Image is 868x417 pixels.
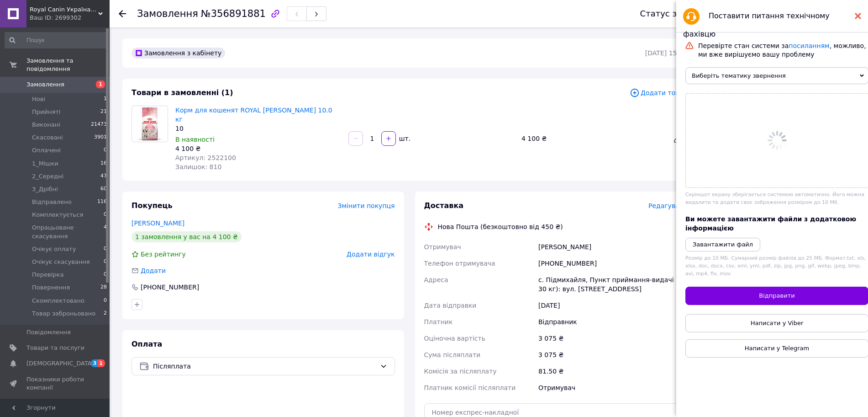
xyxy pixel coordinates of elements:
span: Royal Canin Україна (Інтернет-магазин) [30,5,98,14]
span: Адреса [424,276,448,283]
div: 1 замовлення у вас на 4 100 ₴ [132,231,242,242]
i: Завантажити файл [693,241,753,248]
div: 4 100 ₴ [518,132,665,145]
span: 3901 [94,134,107,142]
div: с. Підмихайля, Пункт приймання-видачі (до 30 кг): вул. [STREET_ADDRESS] [537,272,689,297]
span: Платник [424,318,453,326]
span: Комплектується [32,211,83,219]
span: Оплачені [32,146,61,155]
div: [PHONE_NUMBER] [537,255,689,272]
span: Товари в замовленні (1) [132,88,233,97]
div: Нова Пошта (безкоштовно від 450 ₴) [436,222,565,231]
span: Додати товар [630,88,687,98]
div: Ваш ID: 2699302 [30,14,110,22]
span: Сума післяплати [424,351,481,358]
span: Ви можете завантажити файли з додатковою інформацією [685,215,856,232]
div: [DATE] [537,297,689,314]
span: Повернення [32,283,70,292]
span: Показники роботи компанії [26,375,84,392]
span: 3 [91,359,98,367]
div: [PERSON_NAME] [537,239,689,255]
time: [DATE] 15:08 [645,49,687,57]
span: Платник комісії післяплати [424,384,516,391]
span: В наявності [175,136,215,143]
span: Комісія за післяплату [424,368,497,375]
span: Перевірка [32,271,63,279]
div: Відправник [537,314,689,330]
span: Повідомлення [26,328,71,337]
span: Оплата [132,340,162,348]
span: 0 [104,245,107,253]
span: 0 [104,258,107,266]
span: Скомплектовано [32,297,84,305]
div: [PHONE_NUMBER] [140,283,200,292]
span: Телефон отримувача [424,260,495,267]
span: 1_Мішки [32,160,58,168]
span: Без рейтингу [141,251,186,258]
div: шт. [397,134,411,143]
span: 47 [100,172,107,181]
span: Очікує скасування [32,258,90,266]
span: Дата відправки [424,302,477,309]
span: Покупець [132,201,173,210]
span: Виконані [32,121,60,129]
span: Написати у Viber [751,320,804,326]
span: Скасовані [32,134,63,142]
div: Отримувач [537,380,689,396]
span: Нові [32,95,45,103]
span: 21 [100,108,107,116]
span: Замовлення та повідомлення [26,57,110,73]
span: Редагувати [648,202,687,209]
span: 2_Середні [32,172,63,181]
a: Редагувати [669,129,687,148]
span: Написати у Telegram [745,345,809,352]
span: Доставка [424,201,464,210]
span: 1 [98,359,105,367]
a: [PERSON_NAME] [132,219,184,227]
span: Товари та послуги [26,344,84,352]
span: Залишок: 810 [175,163,221,171]
span: Змінити покупця [338,202,395,209]
span: Оціночна вартість [424,335,485,342]
span: 2 [104,310,107,318]
div: 3 075 ₴ [537,330,689,347]
span: Скріншот екрану зберігається системою автоматично. Його можна видалити та додати своє зображення ... [685,192,864,205]
span: Товар заброньовано [32,310,95,318]
span: 116 [97,198,107,206]
span: Отримувач [424,243,461,251]
span: 16 [100,160,107,168]
span: 0 [104,297,107,305]
span: Відправлено [32,198,72,206]
span: Відправити [759,292,794,299]
span: 28 [100,283,107,292]
span: 3_Дрібні [32,185,58,193]
span: 60 [100,185,107,193]
span: 0 [104,146,107,155]
div: Замовлення з кабінету [132,48,225,59]
a: Корм для кошенят ROYAL [PERSON_NAME] 10.0 кг [175,107,332,123]
div: 10 [175,124,341,133]
span: Артикул: 2522100 [175,154,236,161]
span: №356891881 [201,8,266,19]
div: 3 075 ₴ [537,347,689,363]
span: Розмір до 10 МБ. Сумарний розмір файлів до 25 МБ. Формат: txt, xls, xlsx, doc, docx, csv, xml, ym... [685,255,866,277]
span: Додати відгук [347,251,395,258]
button: Завантажити файл [685,238,760,251]
img: Корм для кошенят ROYAL CANIN KITTEN 10.0 кг [132,106,168,142]
div: 4 100 ₴ [175,144,341,153]
span: 0 [104,271,107,279]
input: Пошук [5,32,108,48]
span: Додати [141,267,166,274]
span: Замовлення [26,80,64,89]
span: 4 [104,224,107,240]
a: посиланням [789,42,829,49]
span: [DEMOGRAPHIC_DATA] [26,359,94,368]
span: Очікує оплату [32,245,76,253]
div: 81.50 ₴ [537,363,689,380]
div: Повернутися назад [119,9,126,18]
span: 1 [104,95,107,103]
div: Статус замовлення [640,9,724,18]
span: Замовлення [137,8,198,19]
span: Опрацьоване скасування [32,224,104,240]
span: Прийняті [32,108,60,116]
